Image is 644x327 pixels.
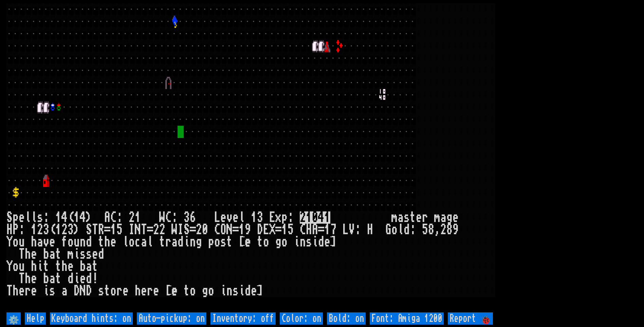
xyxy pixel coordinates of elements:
div: R [98,224,104,236]
div: 5 [288,224,294,236]
div: t [104,285,110,297]
div: N [80,285,86,297]
div: a [86,260,92,273]
div: a [171,236,178,248]
div: o [208,285,214,297]
div: N [226,224,233,236]
div: t [55,273,61,285]
div: i [74,248,80,260]
div: d [318,236,324,248]
div: W [171,224,178,236]
div: s [220,236,226,248]
div: 1 [31,224,37,236]
div: D [86,285,92,297]
div: = [147,224,153,236]
div: d [178,236,184,248]
div: T [141,224,147,236]
div: A [104,211,110,224]
div: u [19,260,25,273]
div: s [86,248,92,260]
div: m [434,211,440,224]
div: e [31,285,37,297]
div: h [104,236,110,248]
div: e [153,285,159,297]
div: o [13,236,19,248]
div: [ [165,285,171,297]
div: o [68,236,74,248]
div: : [410,224,416,236]
div: = [190,224,196,236]
div: S [6,211,13,224]
div: t [55,248,61,260]
div: = [275,224,281,236]
div: h [25,248,31,260]
div: 3 [68,224,74,236]
div: 1 [55,224,61,236]
div: i [239,285,245,297]
div: o [263,236,269,248]
div: : [116,211,123,224]
div: s [98,285,104,297]
div: o [110,285,116,297]
div: e [141,285,147,297]
div: u [19,236,25,248]
div: s [233,285,239,297]
div: d [404,224,410,236]
div: b [43,273,49,285]
div: t [92,260,98,273]
div: = [104,224,110,236]
div: v [43,236,49,248]
div: a [440,211,446,224]
div: h [31,236,37,248]
div: g [446,211,453,224]
div: a [398,211,404,224]
div: C [165,211,171,224]
div: 3 [184,211,190,224]
div: m [391,211,398,224]
div: 0 [202,224,208,236]
div: h [13,285,19,297]
input: Inventory: off [210,312,276,325]
mark: 4 [318,211,324,224]
div: T [19,248,25,260]
div: 7 [330,224,336,236]
div: l [147,236,153,248]
div: a [49,273,55,285]
div: a [49,248,55,260]
div: : [19,224,25,236]
div: L [343,224,349,236]
input: ⚙️ [6,312,21,325]
div: ] [330,236,336,248]
div: ( [68,211,74,224]
mark: 2 [300,211,306,224]
div: : [355,224,361,236]
div: 1 [55,211,61,224]
div: h [31,260,37,273]
div: 1 [74,211,80,224]
div: I [129,224,135,236]
div: D [74,285,80,297]
div: i [74,273,80,285]
div: 1 [251,211,257,224]
div: l [398,224,404,236]
div: 1 [239,224,245,236]
div: v [226,211,233,224]
input: Report 🐞 [448,312,493,325]
div: T [19,273,25,285]
div: ! [92,273,98,285]
div: 8 [446,224,453,236]
input: Keyboard hints: on [50,312,133,325]
div: : [171,211,178,224]
div: 1 [324,224,330,236]
div: h [135,285,141,297]
div: 2 [196,224,202,236]
div: 2 [61,224,68,236]
div: h [25,273,31,285]
div: e [416,211,422,224]
div: H [6,224,13,236]
div: r [116,285,123,297]
div: a [141,236,147,248]
div: r [25,285,31,297]
div: l [31,211,37,224]
input: Help [25,312,46,325]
